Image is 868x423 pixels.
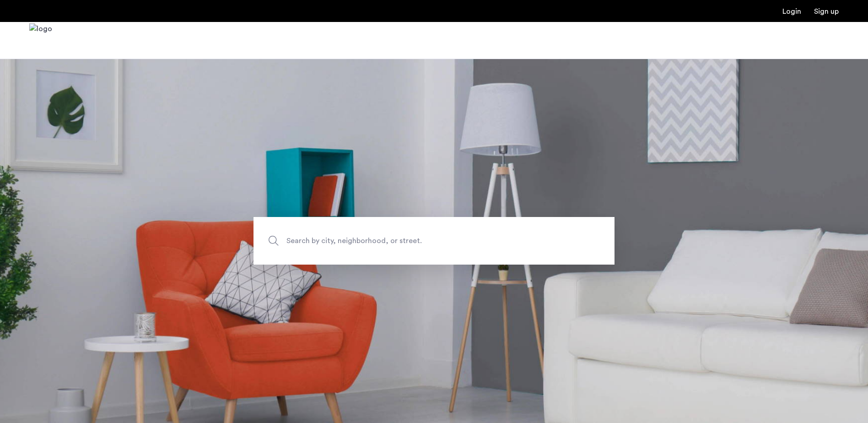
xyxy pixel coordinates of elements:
[29,23,52,58] img: logo
[286,235,539,247] span: Search by city, neighborhood, or street.
[782,8,801,15] a: Login
[29,23,52,58] a: Cazamio Logo
[814,8,839,15] a: Registration
[253,217,615,265] input: Apartment Search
